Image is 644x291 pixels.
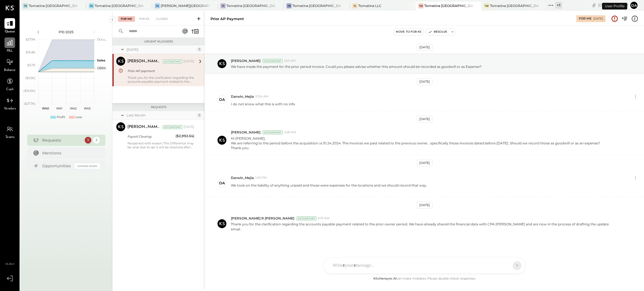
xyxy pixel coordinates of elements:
span: Cash [6,87,13,92]
span: 1:49 PM [255,176,267,180]
div: Tomatina [GEOGRAPHIC_DATA] [95,3,144,8]
text: $27.9K [26,37,35,41]
div: Requests [42,137,82,143]
div: Tomatina [GEOGRAPHIC_DATA] [29,3,78,8]
div: Urgent Blockers [115,40,202,44]
p: Hi [PERSON_NAME], [231,136,600,150]
div: ($2,992.54) [176,133,194,139]
text: Occu... [97,37,106,41]
p: We took on the liability of anything unpaid and those were expenses for the locations and we shou... [231,183,427,192]
div: Tomatina [GEOGRAPHIC_DATA][PERSON_NAME] [226,3,275,8]
div: [DATE] [593,17,603,21]
div: For Me [579,16,591,21]
div: TW [484,3,489,8]
button: Resolve [426,28,449,35]
div: Coming Soon [75,163,100,169]
text: ($5.5K) [25,76,35,80]
a: Balance [0,57,19,73]
div: Requests [115,105,202,109]
div: Prior AP payment [210,16,244,22]
div: Tomatina [GEOGRAPHIC_DATA] [424,3,473,8]
span: 10:54 AM [255,94,269,99]
div: [DATE] [184,125,194,129]
div: We are referring to the period before the acquisition i.e.10.24.2024. The invoices we paid relate... [231,141,600,145]
span: Vendors [4,106,16,111]
div: User Profile [602,3,627,9]
text: Sales [97,58,105,62]
div: Last Month [127,113,196,118]
div: Payroll Clearing [127,134,174,139]
div: Thank you for the clarification regarding the accounts payable payment related to the prior owner... [127,76,194,84]
span: Balance [4,68,16,73]
div: [DATE] [417,44,432,51]
div: Tomatina [GEOGRAPHIC_DATA] [490,3,539,8]
div: Accountant [163,59,183,63]
div: [DATE] [127,47,196,52]
div: Accountant [263,130,283,134]
text: OPEX [97,66,106,70]
span: [PERSON_NAME] [231,58,261,63]
span: Teams [5,135,15,140]
div: TU [89,3,94,8]
div: Da [219,180,225,186]
div: Accountant [163,125,183,129]
div: Opportunities [42,163,72,169]
div: Thank you. [231,145,600,150]
div: TW [418,3,423,8]
div: Mentions [42,150,97,156]
span: 4:01 AM [284,59,296,63]
text: ($16.6K) [23,89,35,93]
button: Da [629,1,638,10]
div: Prior AP payment [127,68,193,74]
div: Loss [75,115,82,120]
div: TS [23,3,28,8]
span: P&L [7,49,13,54]
div: copy link [591,2,597,8]
a: Cash [0,76,19,92]
div: 1 [85,137,91,144]
div: 1 [197,47,202,52]
text: $16.8K [26,50,35,54]
div: Reopened with reason: This Difference may be arise due to aje it will be resolved after Aje post ... [127,141,194,149]
div: Da [219,97,225,102]
text: Labor [97,66,105,70]
text: W40 [42,106,49,110]
div: [PERSON_NAME][GEOGRAPHIC_DATA] [161,3,210,8]
div: For Me [118,16,135,22]
text: W41 [56,106,62,110]
p: Thank you for the clarification regarding the accounts payable payment related to the prior owner... [231,222,619,231]
div: [DATE] [184,59,194,64]
text: W42 [70,106,77,110]
div: Accountant [297,216,316,220]
span: Darwin_Mejia [231,175,254,180]
div: Profit [57,115,65,120]
span: Queue [5,29,15,34]
div: [DATE] [598,3,628,8]
button: Move to for ks [394,28,424,35]
div: For KS [136,16,152,22]
div: [DATE] [417,202,432,209]
div: Accountant [263,59,283,63]
a: P&L [0,37,19,54]
a: Vendors [0,95,19,111]
span: 4:28 AM [284,130,296,135]
div: [DATE] [417,159,432,166]
div: 2 [93,137,100,144]
a: Queue [0,18,19,34]
span: [PERSON_NAME] R [PERSON_NAME] [231,216,294,221]
span: Darwin_Mejia [231,94,254,99]
div: Tomatina [GEOGRAPHIC_DATA] [292,3,341,8]
span: 6:19 AM [318,216,330,221]
div: TA [155,3,160,8]
div: TS [221,3,226,8]
div: TL [352,3,357,8]
text: ($27.7K) [24,102,35,106]
span: [PERSON_NAME] [231,130,261,135]
div: TR [287,3,292,8]
a: Teams [0,124,19,140]
div: [PERSON_NAME] R [PERSON_NAME] [127,59,162,64]
text: W43 [84,106,91,110]
div: + 1 [555,2,562,9]
div: 1 [197,113,202,118]
div: Tomatina LLC [358,3,382,8]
